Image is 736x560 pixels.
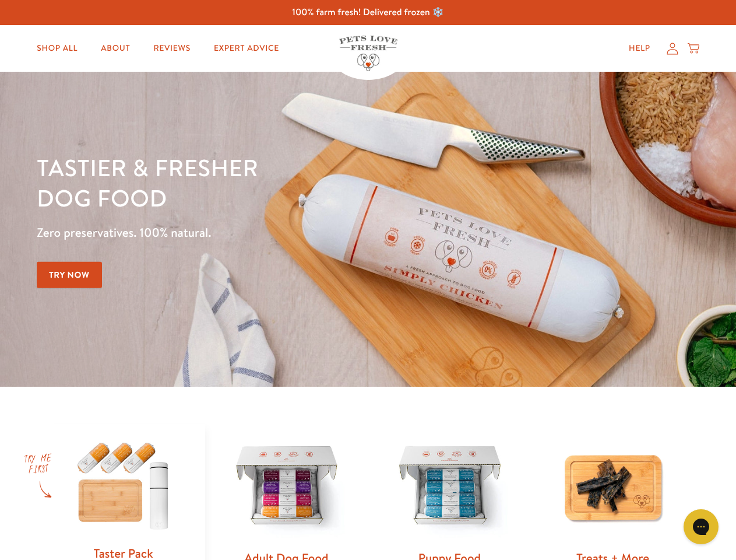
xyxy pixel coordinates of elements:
[37,262,102,288] a: Try Now
[37,222,478,243] p: Zero preservatives. 100% natural.
[27,37,87,60] a: Shop All
[37,152,478,213] h1: Tastier & fresher dog food
[205,37,288,60] a: Expert Advice
[91,37,139,60] a: About
[678,505,724,548] iframe: Gorgias live chat messenger
[339,36,397,71] img: Pets Love Fresh
[619,37,660,60] a: Help
[144,37,199,60] a: Reviews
